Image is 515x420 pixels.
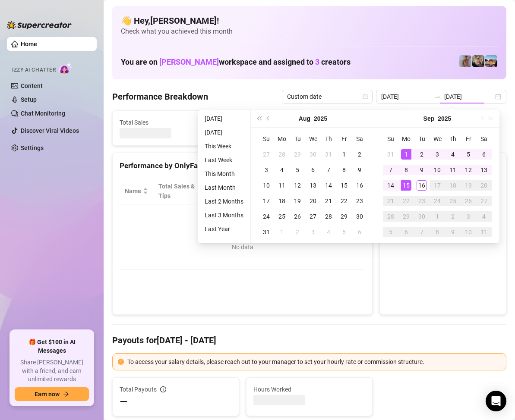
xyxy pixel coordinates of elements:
input: Start date [381,92,430,101]
span: arrow-right [63,391,69,397]
span: Share [PERSON_NAME] with a friend, and earn unlimited rewards [15,358,89,384]
span: exclamation-circle [118,359,124,365]
a: Content [21,82,43,89]
span: — [120,395,128,409]
img: AI Chatter [59,63,73,75]
span: Sales / Hour [269,182,296,201]
div: Open Intercom Messenger [486,391,506,411]
span: Total Sales & Tips [158,182,196,201]
span: Active Chats [220,118,298,127]
input: End date [444,92,493,101]
span: calendar [363,94,368,99]
th: Name [120,178,153,204]
th: Total Sales & Tips [153,178,208,204]
div: No data [128,242,357,252]
span: Hours Worked [253,385,366,394]
div: Sales by OnlyFans Creator [387,160,499,172]
span: Earn now [35,391,60,398]
a: Home [21,41,37,47]
a: Setup [21,96,37,103]
span: 🎁 Get $100 in AI Messages [15,338,89,355]
a: Discover Viral Videos [21,127,79,134]
span: Name [125,186,141,196]
span: Custom date [287,90,367,103]
h4: Payouts for [DATE] - [DATE] [112,334,506,346]
span: info-circle [160,386,166,392]
span: to [434,93,441,100]
span: 3 [315,57,319,66]
span: Chat Conversion [313,182,354,201]
div: Est. Hours Worked [213,182,252,201]
img: logo-BBDzfeDw.svg [7,21,72,29]
div: To access your salary details, please reach out to your manager to set your hourly rate or commis... [127,357,501,367]
div: Performance by OnlyFans Creator [120,160,365,172]
button: Earn nowarrow-right [15,387,89,401]
h1: You are on workspace and assigned to creators [121,57,351,67]
a: Chat Monitoring [21,110,65,117]
h4: 👋 Hey, [PERSON_NAME] ! [121,15,498,27]
th: Chat Conversion [308,178,366,204]
span: Check what you achieved this month [121,27,498,36]
th: Sales / Hour [264,178,308,204]
img: Joey [459,55,471,67]
span: swap-right [434,93,441,100]
span: Izzy AI Chatter [12,66,56,74]
span: [PERSON_NAME] [159,57,219,66]
span: Total Sales [120,118,198,127]
span: Messages Sent [320,118,399,127]
img: George [472,55,484,67]
img: Zach [485,55,497,67]
a: Settings [21,144,44,151]
h4: Performance Breakdown [112,91,208,103]
span: Total Payouts [120,385,157,394]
